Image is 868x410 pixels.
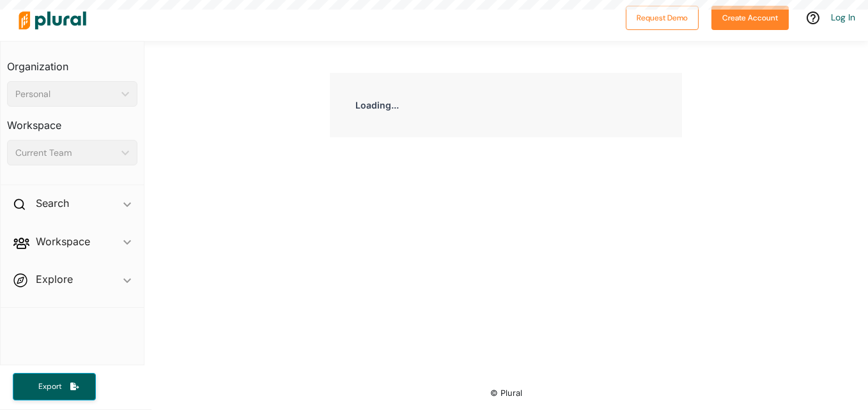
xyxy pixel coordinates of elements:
[711,10,789,24] a: Create Account
[330,73,682,137] div: Loading...
[626,6,699,30] button: Request Demo
[7,48,137,76] h3: Organization
[7,107,137,135] h3: Workspace
[36,196,69,210] h2: Search
[711,6,789,30] button: Create Account
[15,87,116,101] div: Personal
[490,388,522,398] small: © Plural
[831,11,855,23] a: Log In
[15,146,116,160] div: Current Team
[13,373,96,400] button: Export
[29,381,70,392] span: Export
[626,10,699,24] a: Request Demo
